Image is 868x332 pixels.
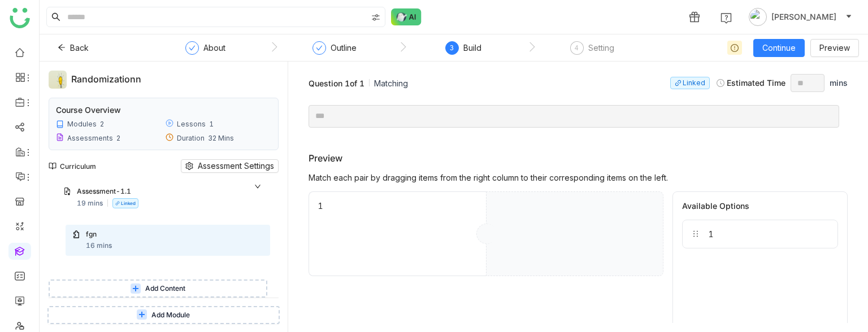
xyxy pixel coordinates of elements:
div: Duration [177,134,205,142]
button: [PERSON_NAME] [747,8,854,26]
button: Add Content [49,279,267,298]
div: 32 Mins [208,134,234,142]
img: logo [10,8,30,28]
div: 19 mins [77,198,143,209]
div: Assessment-1.1 [77,186,241,197]
span: Assessment Settings [198,160,274,172]
div: About [185,41,225,62]
div: Build [463,41,481,55]
span: mins [830,77,848,89]
div: Question 1 of 1 [309,77,364,89]
div: Outline [313,41,357,62]
img: matching_card.svg [72,230,80,238]
div: Assessments [67,134,113,142]
span: Add Content [145,283,185,294]
span: 4 [575,43,579,52]
div: Assessment-1.119 minsLinked [57,180,270,216]
div: Curriculum [49,162,96,171]
img: help.svg [721,12,732,24]
div: Estimated Time [717,74,848,92]
span: Preview [819,42,850,54]
span: Add Module [151,310,190,321]
span: 3 [450,43,454,52]
button: Back [49,39,98,57]
div: fgn [86,229,242,240]
div: 4Setting [570,41,614,62]
img: avatar [749,8,767,26]
button: Continue [753,39,805,57]
div: 2 [116,134,120,142]
div: Lessons [177,120,206,128]
div: 16 mins [86,241,112,251]
div: Outline [331,41,357,55]
div: 2 [100,120,104,128]
div: 1 [209,120,214,128]
button: Preview [810,39,859,57]
div: 1 [709,229,714,239]
span: Continue [762,42,796,54]
div: Setting [588,41,614,55]
div: Randomizationn [71,72,256,87]
div: About [203,41,225,55]
div: Available Options [682,201,838,211]
div: 1 [309,191,486,276]
div: Matching [374,77,408,89]
button: Assessment Settings [181,159,279,173]
button: Add Module [47,306,280,324]
nz-tag: Linked [670,77,710,89]
span: [PERSON_NAME] [771,11,836,23]
div: Course Overview [56,105,121,115]
div: Match each pair by dragging items from the right column to their corresponding items on the left. [309,173,848,182]
img: ask-buddy-normal.svg [391,8,422,25]
div: Preview [309,152,342,164]
img: assessment.svg [63,187,71,195]
div: 3Build [445,41,481,62]
span: Back [70,42,89,54]
div: Modules [67,120,97,128]
img: search-type.svg [371,13,380,22]
nz-tag: Linked [112,198,138,208]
